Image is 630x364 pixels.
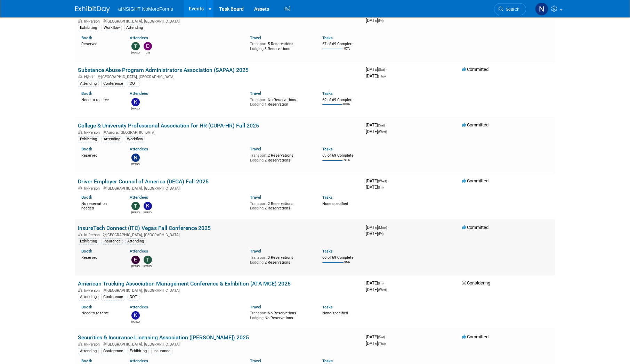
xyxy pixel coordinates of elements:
[322,91,333,96] a: Tasks
[250,42,268,46] span: Transport:
[84,75,97,79] span: Hybrid
[128,294,139,300] div: DOT
[151,348,172,354] div: Insurance
[366,18,383,23] span: [DATE]
[344,47,350,56] td: 97%
[386,122,387,127] span: -
[250,98,268,102] span: Transport:
[78,280,291,287] a: American Trucking Association Management Conference & Exhibition (ATA MCE) 2025
[250,309,312,320] div: No Reservations No Reservations
[78,18,360,24] div: [GEOGRAPHIC_DATA], [GEOGRAPHIC_DATA]
[130,249,148,254] a: Attendees
[344,158,350,168] td: 91%
[81,305,92,309] a: Booth
[322,358,333,363] a: Tasks
[78,348,99,354] div: Attending
[462,178,488,183] span: Committed
[144,42,152,50] img: Dae Kim
[344,260,350,270] td: 96%
[78,74,360,79] div: [GEOGRAPHIC_DATA], [GEOGRAPHIC_DATA]
[535,2,548,16] img: Nichole Brown
[462,280,490,286] span: Considering
[78,25,99,31] div: Exhibiting
[322,249,333,254] a: Tasks
[131,311,140,320] img: Kate Silvas
[366,334,387,339] span: [DATE]
[131,98,140,106] img: Kate Silvas
[78,225,211,231] a: InsureTech Connect (ITC) Vegas Fall Conference 2025
[250,260,265,265] span: Lodging:
[503,7,519,12] span: Search
[378,130,387,134] span: (Wed)
[78,232,360,237] div: [GEOGRAPHIC_DATA], [GEOGRAPHIC_DATA]
[144,256,152,264] img: Teresa Papanicolaou
[78,67,249,73] a: Substance Abuse Program Administrators Association (SAPAA) 2025
[78,136,99,142] div: Exhibiting
[78,288,82,292] img: In-Person Event
[144,202,152,210] img: Kate Silvas
[250,200,312,211] div: 2 Reservations 2 Reservations
[250,195,261,200] a: Travel
[322,305,333,309] a: Tasks
[131,320,140,324] div: Kate Silvas
[81,96,119,102] div: Need to reserve
[322,195,333,200] a: Tasks
[322,42,360,47] div: 67 of 69 Complete
[78,341,360,347] div: [GEOGRAPHIC_DATA], [GEOGRAPHIC_DATA]
[124,25,145,31] div: Attending
[131,202,140,210] img: Teresa Papanicolaou
[388,225,389,230] span: -
[366,341,386,346] span: [DATE]
[131,154,140,162] img: Nichole Brown
[322,153,360,158] div: 63 of 69 Complete
[366,122,387,127] span: [DATE]
[386,67,387,72] span: -
[84,130,102,135] span: In-Person
[366,129,387,134] span: [DATE]
[378,179,387,183] span: (Wed)
[250,91,261,96] a: Travel
[378,232,383,236] span: (Fri)
[78,75,82,78] img: Hybrid Event
[78,294,99,300] div: Attending
[102,136,122,142] div: Attending
[322,311,348,315] span: None specified
[81,40,119,47] div: Reserved
[81,147,92,151] a: Booth
[494,3,526,15] a: Search
[78,238,99,245] div: Exhibiting
[81,309,119,316] div: Need to reserve
[78,81,99,87] div: Attending
[78,342,82,346] img: In-Person Event
[250,96,312,107] div: No Reservations 1 Reservation
[250,311,268,315] span: Transport:
[462,225,488,230] span: Committed
[102,25,122,31] div: Workflow
[75,6,110,13] img: ExhibitDay
[78,186,82,190] img: In-Person Event
[462,67,488,72] span: Committed
[378,185,383,189] span: (Fri)
[84,288,102,293] span: In-Person
[462,334,488,339] span: Committed
[250,147,261,151] a: Travel
[81,152,119,158] div: Reserved
[366,231,383,236] span: [DATE]
[130,35,148,40] a: Attendees
[125,136,145,142] div: Workflow
[250,201,268,206] span: Transport:
[81,249,92,254] a: Booth
[78,334,249,341] a: Securities & Insurance Licensing Association ([PERSON_NAME]) 2025
[128,348,149,354] div: Exhibiting
[81,358,92,363] a: Booth
[84,186,102,191] span: In-Person
[322,98,360,102] div: 69 of 69 Complete
[144,210,152,214] div: Kate Silvas
[81,35,92,40] a: Booth
[378,335,385,339] span: (Sat)
[250,206,265,210] span: Lodging:
[81,254,119,260] div: Reserved
[78,129,360,135] div: Aurora, [GEOGRAPHIC_DATA]
[250,47,265,51] span: Lodging:
[118,6,173,12] span: aINSIGHT NoMoreForms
